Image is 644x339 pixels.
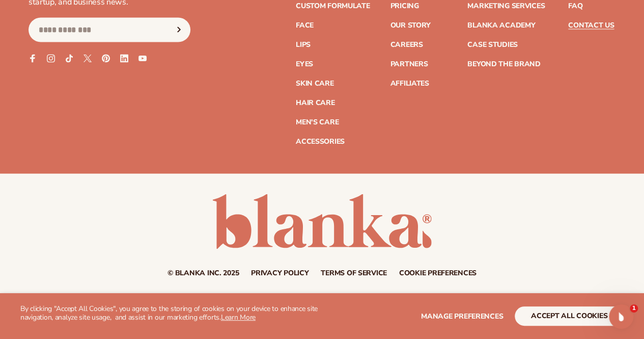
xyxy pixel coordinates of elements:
[467,22,535,29] a: Blanka Academy
[390,3,418,10] a: Pricing
[515,306,624,326] button: accept all cookies
[296,61,313,68] a: Eyes
[296,99,334,107] a: Hair Care
[467,61,541,68] a: Beyond the brand
[399,270,477,277] a: Cookie preferences
[221,312,256,322] a: Learn More
[390,80,429,87] a: Affiliates
[296,3,370,10] a: Custom formulate
[167,18,190,42] button: Subscribe
[421,306,503,326] button: Manage preferences
[390,41,423,48] a: Careers
[296,138,345,145] a: Accessories
[568,3,582,10] a: FAQ
[296,119,339,126] a: Men's Care
[296,80,333,87] a: Skin Care
[390,22,430,29] a: Our Story
[421,311,503,321] span: Manage preferences
[20,305,322,322] p: By clicking "Accept All Cookies", you agree to the storing of cookies on your device to enhance s...
[251,270,309,277] a: Privacy policy
[609,304,633,329] iframe: Intercom live chat
[630,304,638,312] span: 1
[321,270,387,277] a: Terms of service
[296,22,314,29] a: Face
[568,22,614,29] a: Contact Us
[467,3,545,10] a: Marketing services
[390,61,428,68] a: Partners
[296,41,311,48] a: Lips
[167,268,239,278] small: © Blanka Inc. 2025
[467,41,518,48] a: Case Studies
